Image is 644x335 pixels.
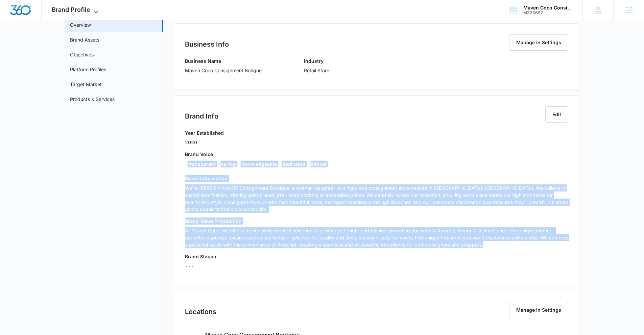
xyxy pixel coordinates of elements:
h3: Brand Voice [185,151,568,158]
h2: Brand Info [185,111,218,121]
h3: Brand Slogan [185,253,568,260]
p: Retail Store [304,67,329,74]
p: --- [185,262,568,269]
button: Manage in Settings [509,302,568,318]
h3: Year Established [185,129,224,136]
div: transparent [186,160,218,168]
span: Brand Profile [52,6,90,13]
a: Overview [70,21,91,28]
div: account name [523,5,573,10]
a: Objectives [70,51,94,58]
p: At Maven Coco, we offer a meticulously curated selection of gently used, high-end fashion, provid... [185,227,568,248]
button: Edit [545,106,568,123]
p: 2020 [185,139,224,146]
div: knowledgeable [239,160,279,168]
p: We're [PERSON_NAME] Consignment Boutique, a mother-daughter-run high-end consignment store nestle... [185,184,568,213]
div: account id [523,10,573,15]
a: Brand Assets [70,36,99,43]
h2: Locations [185,307,216,317]
a: Platform Profiles [70,66,106,73]
h3: Industry [304,57,329,65]
h2: Business Info [185,39,229,49]
button: Manage in Settings [509,34,568,51]
div: ethical [309,160,328,168]
a: Target Market [70,81,102,88]
p: Maven Coco Consignment Botique [185,67,262,74]
h3: Business Name [185,57,262,65]
h3: Brand Value Proposition [185,217,568,225]
h3: Brand Information [185,175,568,182]
div: dedicated [280,160,307,168]
div: caring [219,160,238,168]
a: Products & Services [70,96,115,103]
